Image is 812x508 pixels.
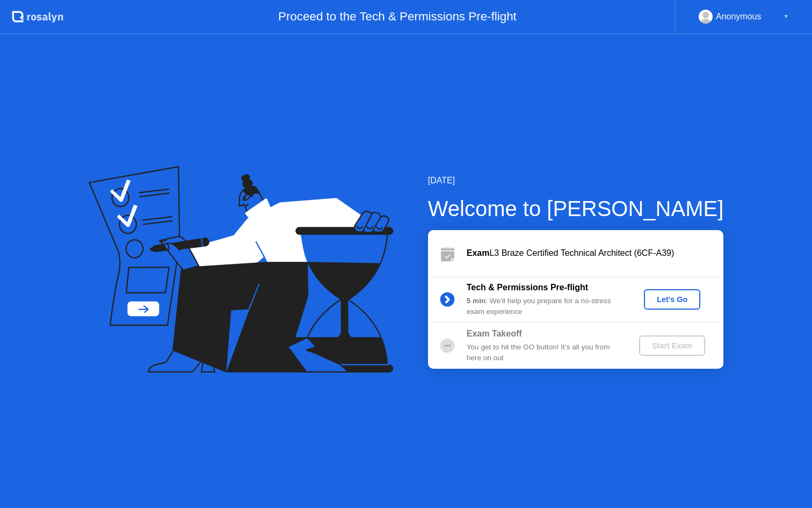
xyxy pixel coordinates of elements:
div: L3 Braze Certified Technical Architect (6CF-A39) [467,247,723,260]
button: Let's Go [644,289,700,310]
b: Tech & Permissions Pre-flight [467,283,588,292]
button: Start Exam [639,335,705,356]
div: : We’ll help you prepare for a no-stress exam experience [467,296,621,318]
div: Start Exam [643,341,701,350]
div: You get to hit the GO button! It’s all you from here on out [467,342,621,364]
div: Let's Go [648,295,696,304]
div: [DATE] [428,174,724,187]
b: Exam Takeoff [467,329,522,338]
div: Anonymous [716,10,762,24]
div: Welcome to [PERSON_NAME] [428,192,724,225]
b: Exam [467,248,490,257]
b: 5 min [467,297,486,305]
div: ▼ [784,10,789,24]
